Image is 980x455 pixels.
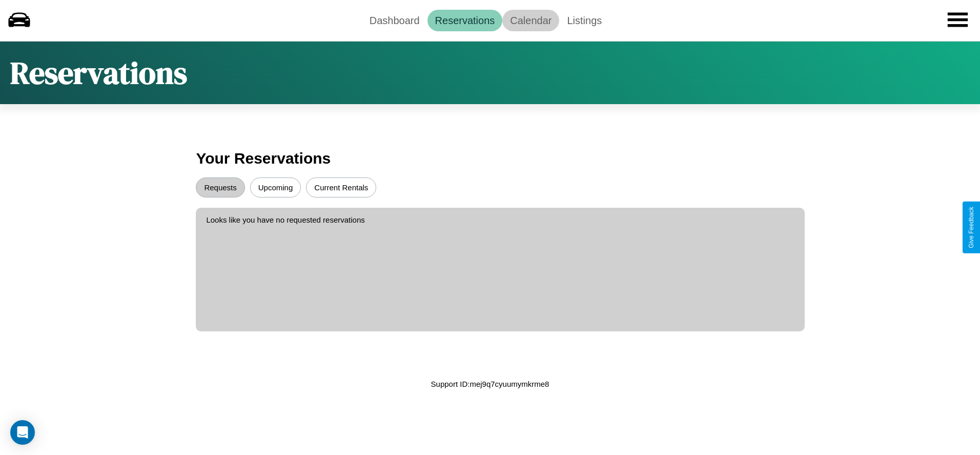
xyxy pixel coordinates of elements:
[250,177,301,197] button: Upcoming
[431,377,549,391] p: Support ID: mej9q7cyuumymkrme8
[968,207,975,248] div: Give Feedback
[559,10,609,31] a: Listings
[306,177,376,197] button: Current Rentals
[502,10,559,31] a: Calendar
[206,213,794,227] p: Looks like you have no requested reservations
[362,10,427,31] a: Dashboard
[10,420,35,445] div: Open Intercom Messenger
[196,145,784,172] h3: Your Reservations
[196,177,244,197] button: Requests
[10,52,187,94] h1: Reservations
[427,10,503,31] a: Reservations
